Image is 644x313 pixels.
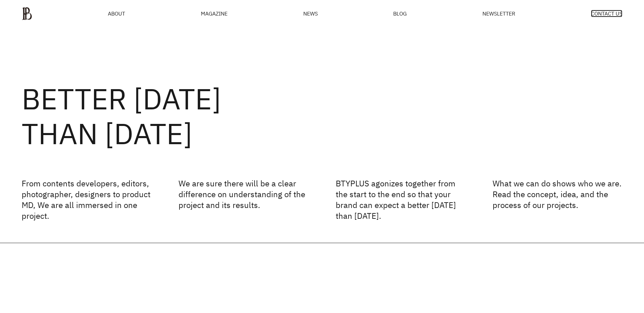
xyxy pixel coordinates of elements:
img: ba379d5522eb3.png [22,7,32,20]
a: BLOG [393,11,407,16]
p: What we can do shows who we are. Read the concept, idea, and the process of our projects. [493,178,622,221]
p: From contents developers, editors, photographer, designers to product MD, We are all immersed in ... [22,178,151,221]
a: NEWSLETTER [482,11,515,16]
a: ABOUT [108,11,125,16]
a: CONTACT US [591,11,622,16]
p: We are sure there will be a clear difference on understanding of the project and its results. [178,178,308,221]
h2: BETTER [DATE] THAN [DATE] [22,81,622,151]
div: MAGAZINE [201,11,228,16]
a: NEWS [303,11,318,16]
p: BTYPLUS agonizes together from the start to the end so that your brand can expect a better [DATE]... [336,178,466,221]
